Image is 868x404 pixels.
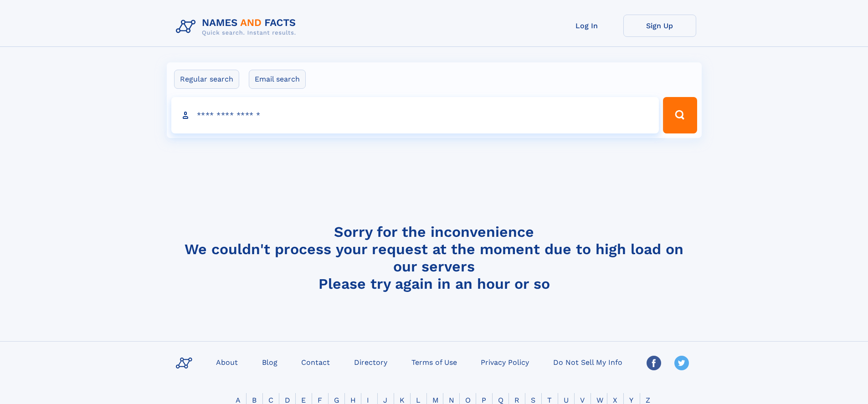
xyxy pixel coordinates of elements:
a: Directory [350,355,391,368]
a: Do Not Sell My Info [550,355,626,368]
a: Terms of Use [408,355,461,368]
button: Search Button [663,97,697,133]
a: Contact [298,355,334,368]
label: Email search [249,70,306,89]
img: Logo Names and Facts [172,15,303,39]
input: search input [171,97,659,133]
img: Twitter [674,356,689,370]
a: About [212,355,241,368]
h4: Sorry for the inconvenience We couldn't process your request at the moment due to high load on ou... [172,223,696,292]
a: Log In [550,15,623,37]
img: Facebook [647,356,661,370]
label: Regular search [174,70,239,89]
a: Sign Up [623,15,696,37]
a: Blog [258,355,281,368]
a: Privacy Policy [477,355,533,368]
